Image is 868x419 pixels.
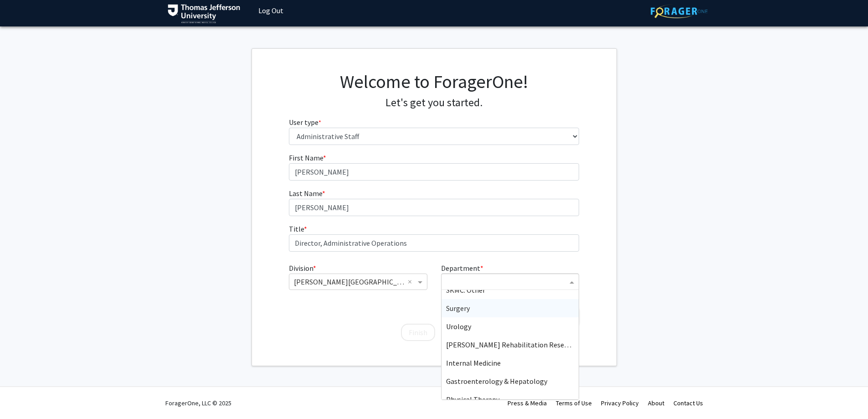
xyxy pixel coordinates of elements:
ng-select: Division [289,274,427,290]
span: Clear all [408,276,416,287]
span: Title [289,224,304,233]
div: Division [282,263,434,301]
span: Urology [446,322,471,331]
ng-dropdown-panel: Options list [441,290,579,400]
ng-select: Department [441,274,579,290]
span: SKMC: Other [446,285,485,295]
span: Physical Therapy [446,395,499,404]
div: ForagerOne, LLC © 2025 [165,387,231,419]
a: About [648,399,664,407]
label: User type [289,117,321,128]
img: Thomas Jefferson University Logo [168,4,241,23]
img: ForagerOne Logo [651,4,708,18]
div: Department [434,263,586,301]
button: Finish [401,324,435,341]
span: Surgery [446,304,470,313]
span: [PERSON_NAME] Rehabilitation Research Institute [446,340,607,349]
a: Privacy Policy [601,399,639,407]
a: Terms of Use [556,399,592,407]
h4: Let's get you started. [289,96,579,109]
a: Press & Media [508,399,547,407]
h1: Welcome to ForagerOne! [289,71,579,93]
iframe: Chat [7,378,39,412]
a: Contact Us [673,399,703,407]
span: Internal Medicine [446,358,501,367]
span: First Name [289,153,323,162]
span: Gastroenterology & Hepatology [446,377,547,386]
span: Last Name [289,189,322,198]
